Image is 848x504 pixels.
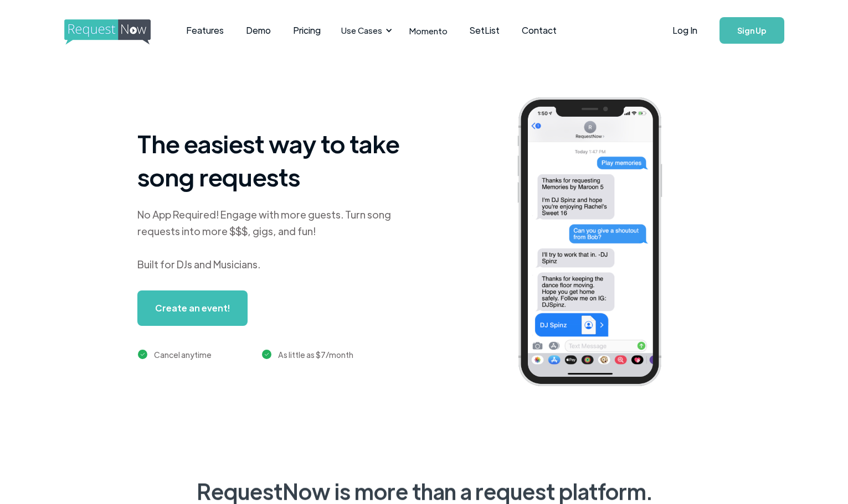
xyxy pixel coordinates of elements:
[661,11,708,50] a: Log In
[235,13,282,48] a: Demo
[138,350,147,359] img: green checkmark
[278,348,353,361] div: As little as $7/month
[154,348,212,361] div: Cancel anytime
[137,127,414,193] h1: The easiest way to take song requests
[137,206,414,273] div: No App Required! Engage with more guests. Turn song requests into more $$$, gigs, and fun! Built ...
[511,13,568,48] a: Contact
[398,14,459,47] a: Momento
[505,90,692,398] img: iphone screenshot
[335,13,395,48] div: Use Cases
[175,13,235,48] a: Features
[341,24,382,37] div: Use Cases
[64,19,147,41] a: home
[282,13,332,48] a: Pricing
[262,350,271,359] img: green checkmark
[459,13,511,48] a: SetList
[719,17,784,44] a: Sign Up
[64,19,171,45] img: requestnow logo
[137,290,248,326] a: Create an event!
